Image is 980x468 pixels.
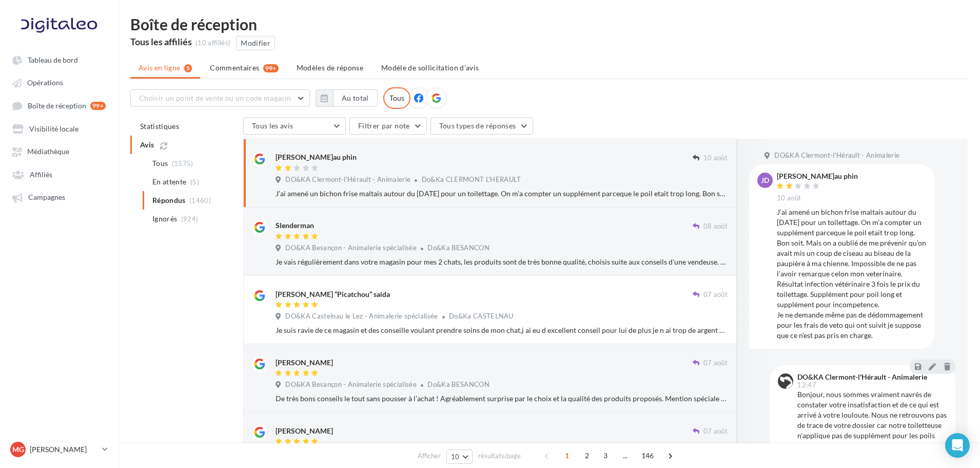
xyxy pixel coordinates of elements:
a: Boîte de réception 99+ [6,96,112,115]
span: 10 août [777,194,801,203]
a: Visibilité locale [6,119,112,138]
div: Tous les affiliés [130,37,192,46]
span: 07 août [703,359,728,368]
span: ... [617,447,634,464]
div: [PERSON_NAME]au phin [777,173,858,180]
div: 99+ [90,102,106,110]
span: DO&KA Besançon - Animalerie spécialisée [285,380,417,389]
span: DO&KA Clermont-l'Hérault - Animalerie [774,151,899,160]
span: Ignorés [152,214,177,224]
span: Visibilité locale [29,124,79,133]
div: [PERSON_NAME] [276,426,333,436]
div: [PERSON_NAME] “Picatchou” saida [276,289,390,299]
span: Afficher [418,451,441,461]
div: Je suis ravie de ce magasin et des conseille voulant prendre soins de mon chat,j ai eu d excellen... [276,325,728,335]
span: Choisir un point de vente ou un code magasin [139,93,291,102]
div: De très bons conseils le tout sans pousser à l’achat ! Agréablement surprise par le choix et la q... [276,394,728,404]
div: Je vais régulièrement dans votre magasin pour mes 2 chats, les produits sont de très bonne qualit... [276,257,728,267]
span: 1 [559,447,575,464]
span: Tous [152,158,168,169]
span: Modèle de sollicitation d’avis [381,63,479,72]
button: Filtrer par note [349,117,427,135]
button: Tous les avis [243,117,346,135]
span: Campagnes [28,193,65,202]
a: Affiliés [6,165,112,183]
button: Au total [316,89,378,107]
span: 10 août [703,154,728,163]
div: (10 affiliés) [195,39,230,48]
a: Tableau de bord [6,50,112,69]
button: Modifier [236,36,275,50]
span: 12:47 [797,382,816,388]
span: Médiathèque [27,147,69,156]
span: Commentaires [210,63,259,73]
a: Campagnes [6,188,112,206]
a: Opérations [6,73,112,91]
div: DO&KA Clermont-l'Hérault - Animalerie [797,373,927,381]
span: (1575) [172,159,193,167]
button: 10 [446,450,473,464]
span: Opérations [27,79,63,87]
span: MG [12,444,24,455]
div: [PERSON_NAME]au phin [276,152,357,162]
a: MG [PERSON_NAME] [8,440,110,459]
span: Affiliés [30,170,52,179]
span: 2 [579,447,595,464]
span: Tableau de bord [28,55,78,64]
div: Slenderman [276,220,314,231]
span: 08 août [703,222,728,231]
div: Boîte de réception [130,16,968,32]
a: Médiathèque [6,142,112,160]
span: Do&Ka BESANCON [427,380,489,388]
span: Tous les avis [252,121,293,130]
span: 07 août [703,290,728,299]
span: Tous types de réponses [439,121,516,130]
div: 99+ [263,64,279,72]
button: Choisir un point de vente ou un code magasin [130,89,310,107]
div: [PERSON_NAME] [276,358,333,368]
span: DO&KA Besançon - Animalerie spécialisée [285,244,417,253]
span: En attente [152,177,187,187]
span: (5) [190,178,199,186]
div: J’ai amené un bichon frise maltais autour du [DATE] pour un toilettage. On m’a compter un supplém... [777,207,927,341]
p: [PERSON_NAME] [30,444,98,455]
span: (924) [181,215,199,223]
span: Statistiques [140,122,179,130]
div: J’ai amené un bichon frise maltais autour du [DATE] pour un toilettage. On m’a compter un supplém... [276,189,728,199]
span: 3 [597,447,614,464]
span: 07 août [703,427,728,436]
span: 10 [451,453,460,461]
span: Do&Ka BESANCON [427,244,489,252]
span: Do&Ka CLERMONT L'HERAULT [422,175,521,183]
span: JD [761,175,769,185]
div: Open Intercom Messenger [945,433,970,458]
span: Modèles de réponse [297,63,363,72]
button: Au total [333,89,378,107]
span: DO&KA Clermont-l'Hérault - Animalerie [285,175,410,184]
button: Tous types de réponses [430,117,533,135]
span: résultats/page [478,451,521,461]
span: 146 [637,447,658,464]
span: Do&Ka CASTELNAU [449,312,514,320]
div: Tous [383,87,410,109]
span: DO&KA Castelnau le Lez - Animalerie spécialisée [285,312,438,321]
span: Boîte de réception [28,101,86,110]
